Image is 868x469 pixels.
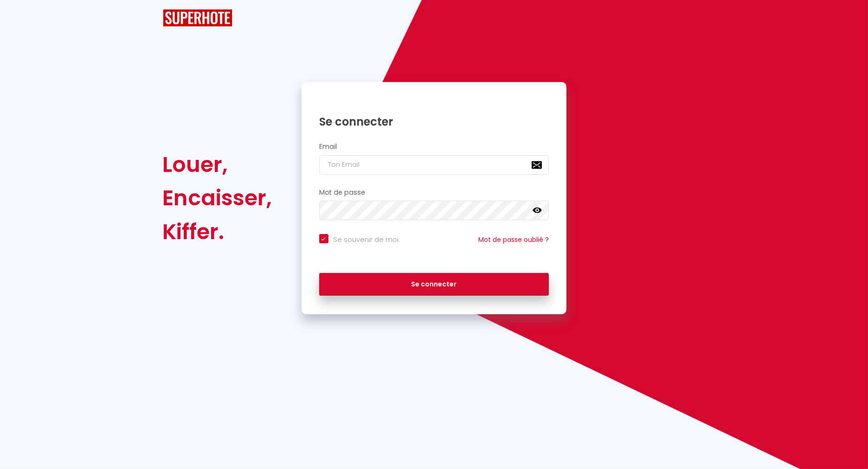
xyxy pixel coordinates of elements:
[7,4,35,32] button: Ouvrir le widget de chat LiveChat
[319,189,549,196] h2: Mot de passe
[319,155,549,175] input: Ton Email
[319,114,549,129] h1: Se connecter
[163,9,232,26] img: SuperHote logo
[829,427,861,462] iframe: Chat
[163,148,272,181] div: Louer,
[319,273,549,296] button: Se connecter
[163,215,272,248] div: Kiffer.
[478,235,549,244] a: Mot de passe oublié ?
[319,143,549,151] h2: Email
[163,181,272,215] div: Encaisser,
